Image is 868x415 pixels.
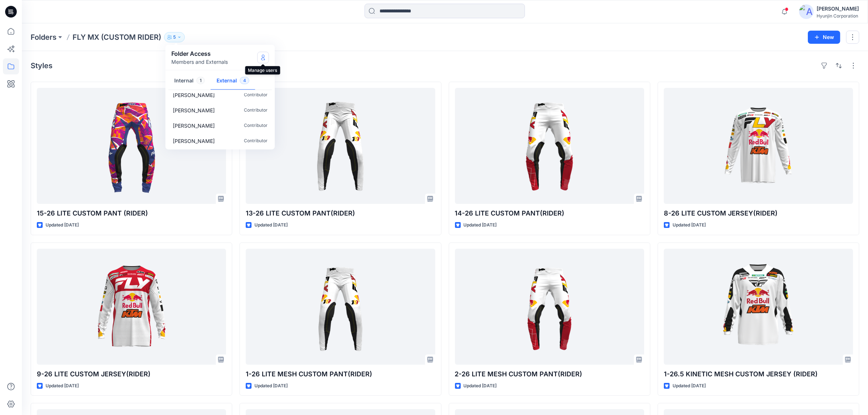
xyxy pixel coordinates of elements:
[73,32,161,42] p: FLY MX (CUSTOM RIDER)
[246,88,435,204] a: 13-26 LITE CUSTOM PANT(RIDER)
[46,221,79,229] p: Updated [DATE]
[173,33,176,41] p: 5
[244,106,268,114] p: Contributor
[196,77,205,84] span: 1
[455,208,644,218] p: 14-26 LITE CUSTOM PANT(RIDER)
[246,208,435,218] p: 13-26 LITE CUSTOM PANT(RIDER)
[46,382,79,390] p: Updated [DATE]
[173,121,215,129] p: Hope Stillmock
[673,382,706,390] p: Updated [DATE]
[244,137,268,144] p: Contributor
[167,133,273,148] a: [PERSON_NAME]Contributor
[168,72,211,90] button: Internal
[673,221,706,229] p: Updated [DATE]
[455,249,644,365] a: 2-26 LITE MESH CUSTOM PANT(RIDER)
[455,88,644,204] a: 14-26 LITE CUSTOM PANT(RIDER)
[244,121,268,129] p: Contributor
[464,221,497,229] p: Updated [DATE]
[31,61,52,70] h4: Styles
[244,91,268,98] p: Contributor
[37,208,226,218] p: 15-26 LITE CUSTOM PANT (RIDER)
[817,4,859,13] div: [PERSON_NAME]
[173,137,215,144] p: Eric Wilks
[664,208,853,218] p: 8-26 LITE CUSTOM JERSEY(RIDER)
[808,31,840,44] button: New
[240,77,249,84] span: 4
[173,91,215,98] p: Ben Howie
[817,13,859,19] div: Hyunjin Corporation
[31,32,57,42] a: Folders
[167,87,273,102] a: [PERSON_NAME]Contributor
[455,369,644,379] p: 2-26 LITE MESH CUSTOM PANT(RIDER)
[664,369,853,379] p: 1-26.5 KINETIC MESH CUSTOM JERSEY (RIDER)
[167,118,273,133] a: [PERSON_NAME]Contributor
[37,249,226,365] a: 9-26 LITE CUSTOM JERSEY(RIDER)
[254,221,288,229] p: Updated [DATE]
[171,49,228,58] p: Folder Access
[799,4,814,19] img: avatar
[664,249,853,365] a: 1-26.5 KINETIC MESH CUSTOM JERSEY (RIDER)
[246,369,435,379] p: 1-26 LITE MESH CUSTOM PANT(RIDER)
[164,32,185,42] button: 5
[254,382,288,390] p: Updated [DATE]
[257,51,269,63] button: Manage Users
[173,106,215,114] p: Nick Waltman
[246,249,435,365] a: 1-26 LITE MESH CUSTOM PANT(RIDER)
[171,58,228,66] p: Members and Externals
[37,88,226,204] a: 15-26 LITE CUSTOM PANT (RIDER)
[211,72,255,90] button: External
[37,369,226,379] p: 9-26 LITE CUSTOM JERSEY(RIDER)
[664,88,853,204] a: 8-26 LITE CUSTOM JERSEY(RIDER)
[464,382,497,390] p: Updated [DATE]
[167,102,273,118] a: [PERSON_NAME]Contributor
